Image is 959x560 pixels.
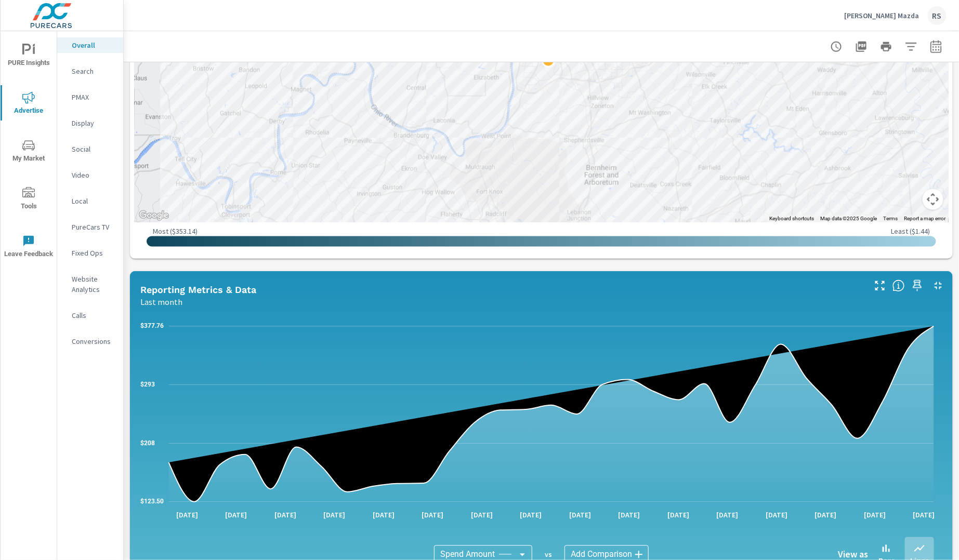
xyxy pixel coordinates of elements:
[57,193,123,209] div: Local
[906,510,942,521] p: [DATE]
[72,66,115,76] p: Search
[892,279,905,292] span: Understand performance data overtime and see how metrics compare to each other.
[820,216,877,221] span: Map data ©2025 Google
[137,209,171,222] a: Open this area in Google Maps (opens a new window)
[57,167,123,183] div: Video
[72,144,115,154] p: Social
[140,498,164,505] text: $123.50
[611,510,648,521] p: [DATE]
[72,274,115,295] p: Website Analytics
[4,91,54,117] span: Advertise
[4,139,54,165] span: My Market
[316,510,352,521] p: [DATE]
[876,36,897,57] button: Print Report
[57,63,123,79] div: Search
[72,118,115,128] p: Display
[137,209,171,222] img: Google
[1,31,57,270] div: nav menu
[904,216,945,221] a: Report a map error
[57,219,123,235] div: PureCars TV
[72,222,115,232] p: PureCars TV
[4,44,54,69] span: PURE Insights
[930,277,947,294] button: Minimize Widget
[4,187,54,212] span: Tools
[72,196,115,206] p: Local
[72,336,115,346] p: Conversions
[909,277,926,294] span: Save this to your personalized report
[140,381,155,389] text: $293
[57,141,123,157] div: Social
[883,216,898,221] a: Terms (opens in new tab)
[57,308,123,323] div: Calls
[513,510,549,521] p: [DATE]
[365,510,402,521] p: [DATE]
[218,510,254,521] p: [DATE]
[872,277,888,294] button: Make Fullscreen
[72,40,115,50] p: Overall
[857,510,893,521] p: [DATE]
[72,248,115,258] p: Fixed Ops
[758,510,795,521] p: [DATE]
[769,215,814,222] button: Keyboard shortcuts
[57,334,123,349] div: Conversions
[140,323,164,330] text: $377.76
[464,510,500,521] p: [DATE]
[851,36,872,57] button: "Export Report to PDF"
[844,11,919,20] p: [PERSON_NAME] Mazda
[532,550,564,559] p: vs
[57,89,123,105] div: PMAX
[660,510,697,521] p: [DATE]
[923,189,943,210] button: Map camera controls
[57,37,123,53] div: Overall
[414,510,451,521] p: [DATE]
[710,510,746,521] p: [DATE]
[838,550,868,560] h6: View as
[267,510,304,521] p: [DATE]
[440,550,495,560] span: Spend Amount
[140,440,155,447] text: $208
[4,235,54,260] span: Leave Feedback
[72,170,115,180] p: Video
[57,115,123,131] div: Display
[808,510,844,521] p: [DATE]
[72,310,115,321] p: Calls
[901,36,922,57] button: Apply Filters
[140,296,182,308] p: Last month
[928,6,947,25] div: RS
[562,510,598,521] p: [DATE]
[169,510,205,521] p: [DATE]
[571,550,632,560] span: Add Comparison
[891,226,930,236] p: Least ( $1.44 )
[57,271,123,297] div: Website Analytics
[72,92,115,102] p: PMAX
[926,36,947,57] button: Select Date Range
[153,226,198,236] p: Most ( $353.14 )
[57,245,123,261] div: Fixed Ops
[140,284,256,295] h5: Reporting Metrics & Data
